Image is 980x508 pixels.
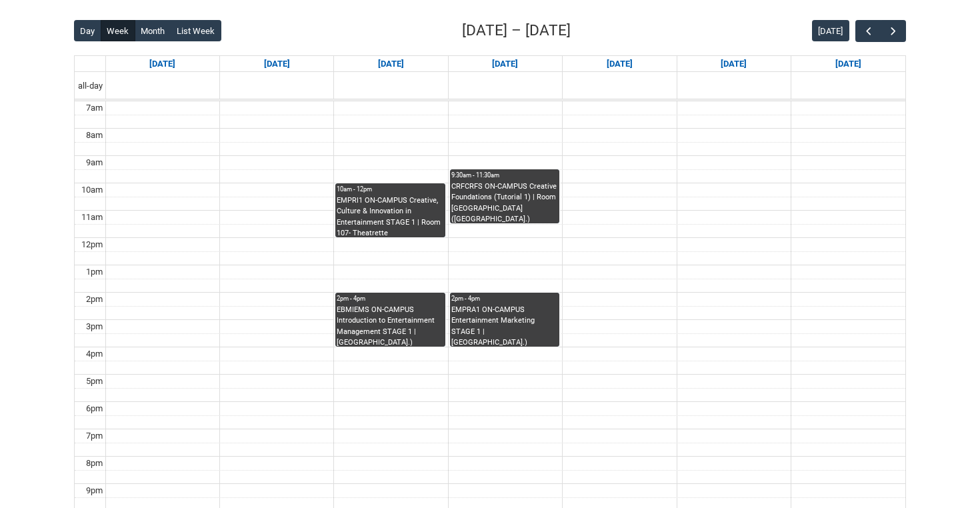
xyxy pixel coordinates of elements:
h2: [DATE] – [DATE] [462,19,571,42]
div: 12pm [79,238,105,251]
div: CRFCRFS ON-CAMPUS Creative Foundations (Tutorial 1) | Room [GEOGRAPHIC_DATA] ([GEOGRAPHIC_DATA].)... [451,181,558,223]
div: 8pm [83,457,105,470]
button: Next Week [881,20,906,42]
div: 2pm [83,293,105,306]
div: 7am [83,101,105,115]
a: Go to September 17, 2025 [489,56,521,72]
a: Go to September 19, 2025 [718,56,749,72]
div: 7pm [83,429,105,443]
button: [DATE] [812,20,849,41]
button: Previous Week [855,20,881,42]
div: EMPRA1 ON-CAMPUS Entertainment Marketing STAGE 1 | [GEOGRAPHIC_DATA].) (capacity x20ppl) | [PERSO... [451,305,558,347]
div: 5pm [83,375,105,388]
button: List Week [171,20,221,41]
div: 9:30am - 11:30am [451,171,558,180]
div: 8am [83,129,105,142]
a: Go to September 18, 2025 [604,56,635,72]
div: 10am [79,183,105,197]
div: 11am [79,211,105,224]
a: Go to September 14, 2025 [147,56,178,72]
div: EBMIEMS ON-CAMPUS Introduction to Entertainment Management STAGE 1 | [GEOGRAPHIC_DATA].) (capacit... [337,305,443,347]
button: Day [74,20,101,41]
div: 9am [83,156,105,169]
button: Month [135,20,171,41]
a: Go to September 16, 2025 [375,56,407,72]
a: Go to September 20, 2025 [833,56,864,72]
div: 9pm [83,484,105,497]
div: 2pm - 4pm [337,294,443,303]
div: 1pm [83,265,105,279]
div: 4pm [83,347,105,361]
div: 6pm [83,402,105,415]
a: Go to September 15, 2025 [261,56,293,72]
button: Week [101,20,135,41]
div: 10am - 12pm [337,185,443,194]
div: 3pm [83,320,105,333]
span: all-day [75,79,105,93]
div: EMPRI1 ON-CAMPUS Creative, Culture & Innovation in Entertainment STAGE 1 | Room 107- Theatrette (... [337,195,443,237]
div: 2pm - 4pm [451,294,558,303]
